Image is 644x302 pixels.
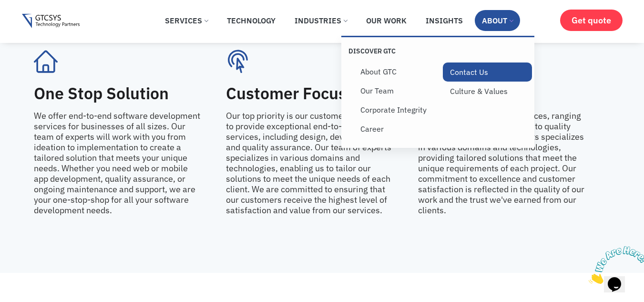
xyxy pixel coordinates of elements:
a: Get quote [560,10,623,31]
a: Industries [287,10,354,31]
p: Our top priority is our customers. We strive to provide exceptional end-to-end IT services, inclu... [226,111,394,216]
img: Gtcsys logo [22,14,80,29]
p: Discover GTC [348,47,438,55]
a: Contact Us [443,62,532,82]
a: Corporate Integrity [353,100,443,119]
span: Customer Focus [226,83,347,104]
span: One Stop Solution [34,83,169,104]
a: Career [353,119,443,138]
iframe: chat widget [585,242,644,288]
p: We offer end-to-end software development services for businesses of all sizes. Our team of expert... [34,111,202,216]
a: Our Team [353,81,443,100]
a: About GTC [353,62,443,81]
a: Technology [220,10,283,31]
p: We deliver top-quality IT services, ranging from design and development to quality assurance. Our... [418,111,586,216]
span: Get quote [572,15,611,25]
a: About [475,10,520,31]
a: Insights [419,10,470,31]
a: Services [158,10,215,31]
a: Culture & Values [443,82,532,101]
a: Our Work [359,10,414,31]
img: Chat attention grabber [4,4,63,42]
